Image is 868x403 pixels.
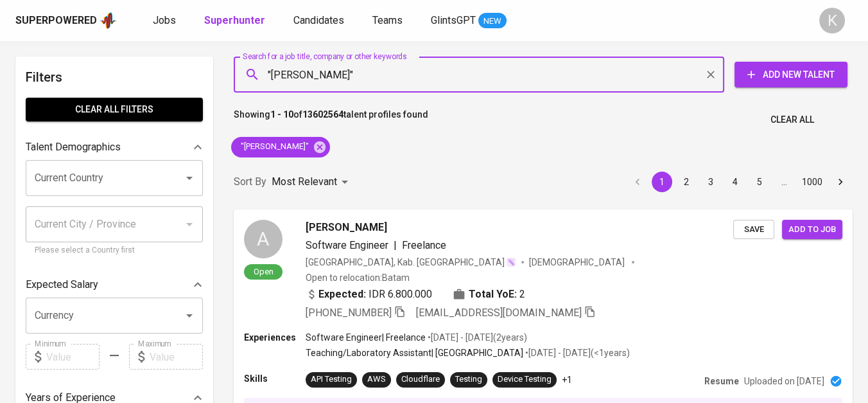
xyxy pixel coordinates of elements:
div: Expected Salary [26,272,203,298]
p: Talent Demographics [26,139,121,155]
a: Jobs [153,13,178,29]
span: [EMAIL_ADDRESS][DOMAIN_NAME] [416,307,582,319]
button: Go to page 5 [749,172,770,192]
p: Sort By [234,174,266,190]
div: A [244,220,282,258]
button: Go to page 2 [676,172,697,192]
div: Testing [455,373,482,386]
span: Jobs [153,14,176,26]
div: Most Relevant [272,170,352,194]
p: Software Engineer | Freelance [306,331,426,344]
p: Uploaded on [DATE] [744,375,824,388]
div: Superpowered [15,13,97,28]
span: Add to job [788,222,836,237]
button: Open [180,307,198,325]
a: Superhunter [204,13,268,29]
b: Expected: [318,287,366,302]
button: Go to page 3 [700,172,721,192]
span: [PHONE_NUMBER] [306,307,392,319]
p: +1 [562,373,572,386]
button: Go to page 1000 [798,172,826,192]
a: Teams [372,13,405,29]
b: 1 - 10 [270,109,293,120]
div: "[PERSON_NAME]" [231,137,330,157]
span: GlintsGPT [431,14,476,26]
span: Clear All filters [36,102,193,118]
span: [PERSON_NAME] [306,220,387,235]
p: Showing of talent profiles found [234,108,428,132]
span: Save [740,222,768,237]
button: Clear All filters [26,98,203,121]
span: | [394,238,397,253]
span: Candidates [293,14,344,26]
button: page 1 [652,172,672,192]
span: 2 [519,287,525,302]
p: • [DATE] - [DATE] ( 2 years ) [426,331,527,344]
span: Open [248,266,279,277]
div: Device Testing [498,373,551,386]
a: Candidates [293,13,347,29]
button: Save [733,220,774,240]
b: Superhunter [204,14,265,26]
button: Go to next page [830,172,851,192]
p: Expected Salary [26,277,98,292]
a: Superpoweredapp logo [15,11,117,30]
img: magic_wand.svg [506,257,516,267]
p: Most Relevant [272,174,337,190]
p: Skills [244,372,306,385]
div: [GEOGRAPHIC_DATA], Kab. [GEOGRAPHIC_DATA] [306,256,516,269]
span: [DEMOGRAPHIC_DATA] [529,256,627,269]
p: • [DATE] - [DATE] ( <1 years ) [523,346,630,359]
div: … [774,175,794,188]
p: Resume [704,375,739,388]
button: Clear [702,66,720,84]
span: Teams [372,14,403,26]
p: Teaching/Laboratory Assistant | [GEOGRAPHIC_DATA] [306,346,523,359]
b: 13602564 [302,109,343,120]
div: Talent Demographics [26,134,203,160]
nav: pagination navigation [625,172,853,192]
input: Value [46,344,100,370]
div: Cloudflare [401,373,440,386]
span: Add New Talent [745,67,837,83]
div: API Testing [311,373,352,386]
button: Go to page 4 [725,172,745,192]
div: IDR 6.800.000 [306,287,432,302]
p: Open to relocation : Batam [306,271,410,284]
span: NEW [478,15,507,28]
span: "[PERSON_NAME]" [231,141,317,153]
button: Add New Talent [734,62,847,87]
img: app logo [100,11,117,30]
h6: Filters [26,67,203,87]
button: Add to job [782,220,842,240]
button: Open [180,169,198,187]
a: GlintsGPT NEW [431,13,507,29]
div: AWS [367,373,386,386]
p: Please select a Country first [35,244,194,257]
span: Freelance [402,239,446,251]
p: Experiences [244,331,306,344]
button: Clear All [765,108,819,132]
input: Value [150,344,203,370]
b: Total YoE: [469,287,517,302]
div: K [819,8,845,33]
span: Clear All [770,112,814,128]
span: Software Engineer [306,239,388,251]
